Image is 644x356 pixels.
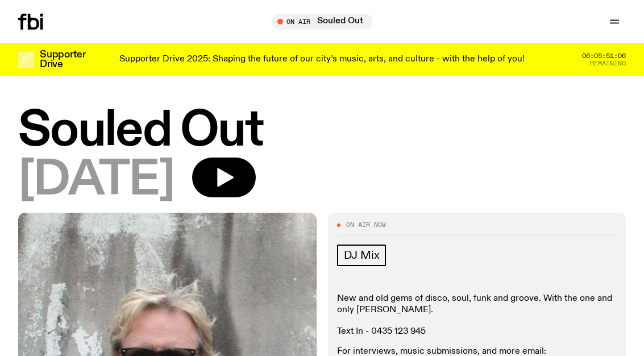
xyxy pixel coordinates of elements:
[337,293,617,337] p: New and old gems of disco, soul, funk and groove. With the one and only [PERSON_NAME]. Text In - ...
[344,249,380,262] span: DJ Mix
[119,55,525,65] p: Supporter Drive 2025: Shaping the future of our city’s music, arts, and culture - with the help o...
[590,60,626,67] span: Remaining
[40,50,85,69] h3: Supporter Drive
[18,108,626,154] h1: Souled Out
[272,14,372,30] button: On AirSouled Out
[337,245,387,266] a: DJ Mix
[18,158,174,204] span: [DATE]
[346,222,386,228] span: On Air Now
[582,53,626,59] span: 06:05:51:06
